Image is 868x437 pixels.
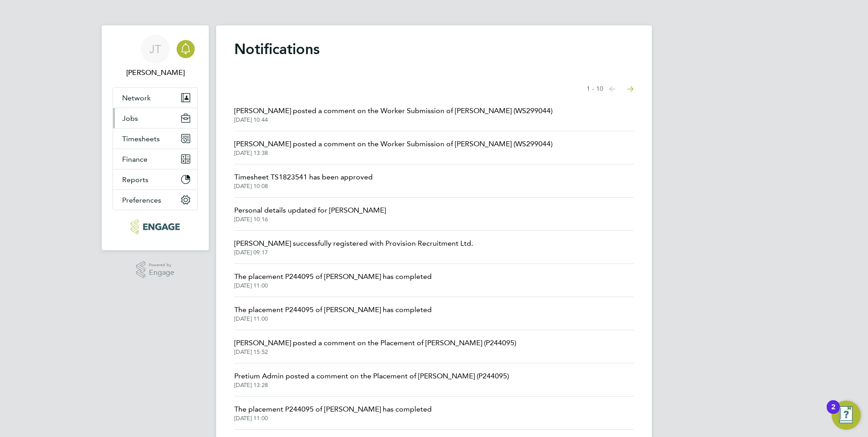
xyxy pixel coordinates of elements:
span: [DATE] 10:16 [234,216,386,223]
button: Timesheets [113,129,197,149]
span: [DATE] 13:28 [234,382,509,389]
span: Jobs [122,114,138,123]
a: Powered byEngage [136,261,175,278]
span: James Tarling [113,67,198,78]
span: [DATE] 13:38 [234,149,552,157]
span: [PERSON_NAME] posted a comment on the Worker Submission of [PERSON_NAME] (WS299044) [234,105,552,116]
span: Reports [122,175,148,184]
nav: Main navigation [102,25,209,250]
span: Timesheet TS1823541 has been approved [234,172,373,183]
span: [DATE] 09:17 [234,249,473,256]
span: Personal details updated for [PERSON_NAME] [234,205,386,216]
a: The placement P244095 of [PERSON_NAME] has completed[DATE] 11:00 [234,404,432,422]
span: [DATE] 11:00 [234,282,432,289]
button: Jobs [113,108,197,128]
span: [PERSON_NAME] posted a comment on the Worker Submission of [PERSON_NAME] (WS299044) [234,139,552,149]
a: [PERSON_NAME] posted a comment on the Worker Submission of [PERSON_NAME] (WS299044)[DATE] 13:38 [234,139,552,157]
span: Network [122,94,151,102]
span: [DATE] 11:00 [234,415,432,422]
span: [PERSON_NAME] successfully registered with Provision Recruitment Ltd. [234,238,473,249]
span: Pretium Admin posted a comment on the Placement of [PERSON_NAME] (P244095) [234,371,509,382]
a: [PERSON_NAME] posted a comment on the Worker Submission of [PERSON_NAME] (WS299044)[DATE] 10:44 [234,105,552,124]
span: [PERSON_NAME] posted a comment on the Placement of [PERSON_NAME] (P244095) [234,338,516,348]
span: Finance [122,155,148,164]
a: Go to home page [113,219,198,234]
span: Timesheets [122,134,160,143]
span: [DATE] 10:44 [234,116,552,124]
span: Preferences [122,196,161,204]
a: The placement P244095 of [PERSON_NAME] has completed[DATE] 11:00 [234,304,432,323]
button: Open Resource Center, 2 new notifications [832,401,861,430]
span: Powered by [149,261,174,269]
span: [DATE] 11:00 [234,315,432,323]
a: Pretium Admin posted a comment on the Placement of [PERSON_NAME] (P244095)[DATE] 13:28 [234,371,509,389]
a: [PERSON_NAME] successfully registered with Provision Recruitment Ltd.[DATE] 09:17 [234,238,473,256]
a: The placement P244095 of [PERSON_NAME] has completed[DATE] 11:00 [234,271,432,289]
span: The placement P244095 of [PERSON_NAME] has completed [234,404,432,415]
span: The placement P244095 of [PERSON_NAME] has completed [234,271,432,282]
h1: Notifications [234,40,634,58]
span: Engage [149,269,174,277]
span: The placement P244095 of [PERSON_NAME] has completed [234,304,432,315]
span: JT [149,43,161,55]
span: [DATE] 15:52 [234,348,516,356]
button: Preferences [113,190,197,210]
button: Finance [113,149,197,169]
a: [PERSON_NAME] posted a comment on the Placement of [PERSON_NAME] (P244095)[DATE] 15:52 [234,338,516,356]
a: JT[PERSON_NAME] [113,35,198,78]
span: [DATE] 10:08 [234,183,373,190]
button: Network [113,88,197,108]
a: Personal details updated for [PERSON_NAME][DATE] 10:16 [234,205,386,223]
div: 2 [831,407,835,419]
img: provision-recruitment-logo-retina.png [131,219,179,234]
button: Reports [113,169,197,189]
a: Timesheet TS1823541 has been approved[DATE] 10:08 [234,172,373,190]
span: 1 - 10 [587,84,603,94]
nav: Select page of notifications list [587,80,634,98]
